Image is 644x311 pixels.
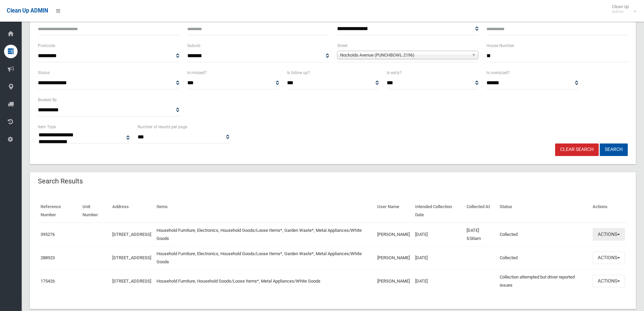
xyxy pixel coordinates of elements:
[80,199,110,223] th: Unit Number
[497,199,590,223] th: Status
[38,69,50,76] label: Status
[154,223,375,246] td: Household Furniture, Electronics, Household Goods/Loose Items*, Garden Waste*, Metal Appliances/W...
[7,7,48,14] span: Clean Up ADMIN
[593,251,625,264] button: Actions
[590,199,628,223] th: Actions
[464,199,497,223] th: Collected At
[41,255,55,260] a: 288923
[112,232,151,237] a: [STREET_ADDRESS]
[375,269,412,293] td: [PERSON_NAME]
[112,255,151,260] a: [STREET_ADDRESS]
[30,175,91,188] header: Search Results
[600,143,628,156] button: Search
[154,246,375,269] td: Household Furniture, Electronics, Household Goods/Loose Items*, Garden Waste*, Metal Appliances/W...
[337,42,348,49] label: Street
[486,69,510,76] label: Is oversized?
[138,123,187,131] label: Number of results per page
[464,223,497,246] td: [DATE] 5:00am
[609,4,636,14] span: Clean Up
[112,279,151,284] a: [STREET_ADDRESS]
[154,199,375,223] th: Items
[387,69,402,76] label: Is early?
[375,223,412,246] td: [PERSON_NAME]
[287,69,310,76] label: Is follow up?
[555,143,599,156] a: Clear Search
[412,199,464,223] th: Intended Collection Date
[187,69,207,76] label: Is missed?
[375,246,412,269] td: [PERSON_NAME]
[41,232,55,237] a: 395276
[412,223,464,246] td: [DATE]
[612,9,629,14] small: Admin
[41,279,55,284] a: 175426
[187,42,200,49] label: Suburb
[497,269,590,293] td: Collection attempted but driver reported issues
[412,269,464,293] td: [DATE]
[497,246,590,269] td: Collected
[38,96,57,104] label: Booked By
[593,275,625,287] button: Actions
[38,42,55,49] label: Postcode
[154,269,375,293] td: Household Furniture, Household Goods/Loose Items*, Metal Appliances/White Goods
[375,199,412,223] th: User Name
[38,199,80,223] th: Reference Number
[412,246,464,269] td: [DATE]
[38,123,56,131] label: Item Type
[593,228,625,241] button: Actions
[497,223,590,246] td: Collected
[486,42,514,49] label: House Number
[110,199,154,223] th: Address
[340,51,469,59] span: Nockolds Avenue (PUNCHBOWL 2196)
